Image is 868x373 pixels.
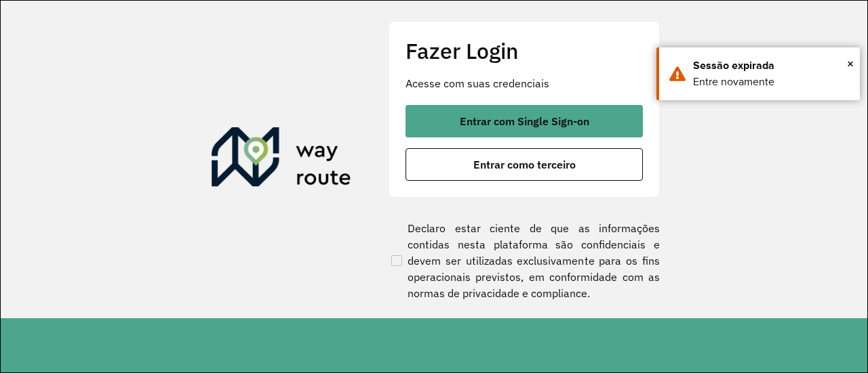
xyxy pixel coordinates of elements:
span: Entrar com Single Sign-on [460,116,589,127]
h2: Fazer Login [406,38,643,64]
div: Sessão expirada [693,58,850,74]
label: Declaro estar ciente de que as informações contidas nesta plataforma são confidenciais e devem se... [389,220,660,301]
img: Roteirizador AmbevTech [212,127,351,192]
button: button [406,148,643,181]
button: button [406,105,643,137]
span: Entrar como terceiro [473,159,576,170]
span: × [847,53,854,74]
p: Acesse com suas credenciais [406,75,643,91]
button: Close [847,53,854,74]
div: Entre novamente [693,74,850,90]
